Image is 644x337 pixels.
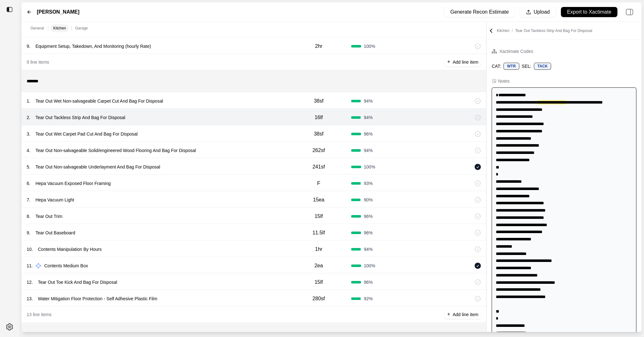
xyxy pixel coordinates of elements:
button: Generate Recon Estimate [444,7,515,17]
p: 6 . [27,180,30,187]
p: Add line item [453,59,478,65]
span: Tear Out Tackless Strip And Bag For Disposal [515,29,592,33]
span: / [509,29,515,33]
p: Generate Recon Estimate [450,9,509,16]
span: 92 % [364,296,373,302]
p: Upload [534,9,550,16]
p: Contents Manipulation By Hours [35,245,104,254]
span: 94 % [364,114,373,121]
p: 13 line items [27,311,52,318]
p: 1 . [27,98,30,104]
button: +Add line item [445,310,481,319]
img: toggle sidebar [6,6,13,13]
p: 7 . [27,197,30,203]
p: 5 . [27,164,30,170]
p: 38sf [314,130,323,138]
label: [PERSON_NAME] [37,8,79,16]
p: 1hr [315,245,322,253]
span: 96 % [364,131,373,137]
p: SEL: [522,63,531,69]
button: +Add line item [445,58,481,67]
span: 93 % [364,180,373,187]
p: Tear Out Baseboard [33,228,78,237]
img: right-panel.svg [622,5,636,19]
p: Garage [75,26,88,31]
span: 96 % [364,230,373,236]
p: 15lf [315,213,323,220]
span: 94 % [364,246,373,252]
p: 8 . [27,213,30,219]
p: Kitchen [53,26,66,31]
p: CAT: [492,63,501,69]
span: 96 % [364,213,373,219]
p: Water Mitigation Floor Protection - Self Adhesive Plastic Film [35,294,160,303]
p: 241sf [312,163,325,171]
span: 90 % [364,197,373,203]
span: 100 % [364,43,375,49]
p: 15lf [315,278,323,286]
p: 12 . [27,279,33,285]
div: Xactimate Codes [499,48,533,55]
p: 16lf [315,114,323,121]
p: 11.5lf [312,229,325,237]
p: Tear Out Trim [33,212,65,221]
span: 100 % [364,263,375,269]
div: Notes [498,78,510,84]
p: Tear Out Wet Carpet Pad Cut And Bag For Disposal [33,130,140,138]
span: 94 % [364,98,373,104]
p: Tear Out Wet Non-salvageable Carpet Cut And Bag For Disposal [33,97,166,105]
p: 4 . [27,147,30,154]
p: Contents Medium Box [42,261,90,270]
p: 11 . [27,263,33,269]
p: 9 . [27,230,30,236]
p: + [447,311,450,318]
p: 15ea [313,196,324,204]
p: 38sf [314,97,323,105]
p: 9 . [27,43,30,49]
p: Tear Out Non-salvageable Underlayment And Bag For Disposal [33,162,163,171]
p: + [447,58,450,66]
span: 100 % [364,164,375,170]
p: F [317,180,320,187]
p: 2hr [315,42,322,50]
div: TACK [534,63,551,70]
p: Kitchen [497,28,592,33]
p: Export to Xactimate [567,9,611,16]
p: Tear Out Non-salvageable Solid/engineered Wood Flooring And Bag For Disposal [33,146,199,155]
p: 3 . [27,131,30,137]
p: 280sf [312,295,325,302]
p: 2 . [27,114,30,121]
p: Equipment Setup, Takedown, And Monitoring (hourly Rate) [33,42,154,51]
p: 9 line items [27,59,49,65]
div: WTR [503,63,519,70]
p: Hepa Vacuum Exposed Floor Framing [33,179,113,188]
button: Upload [520,7,556,17]
span: 96 % [364,279,373,285]
span: 94 % [364,147,373,154]
p: 10 . [27,246,33,252]
p: 2ea [315,262,323,270]
p: Tear Out Tackless Strip And Bag For Disposal [33,113,128,122]
button: Export to Xactimate [561,7,617,17]
p: Hepa Vacuum Light [33,195,77,204]
p: Tear Out Toe Kick And Bag For Disposal [35,278,120,287]
p: General [30,26,44,31]
p: 13 . [27,296,33,302]
p: 262sf [312,147,325,154]
p: Add line item [453,311,478,318]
